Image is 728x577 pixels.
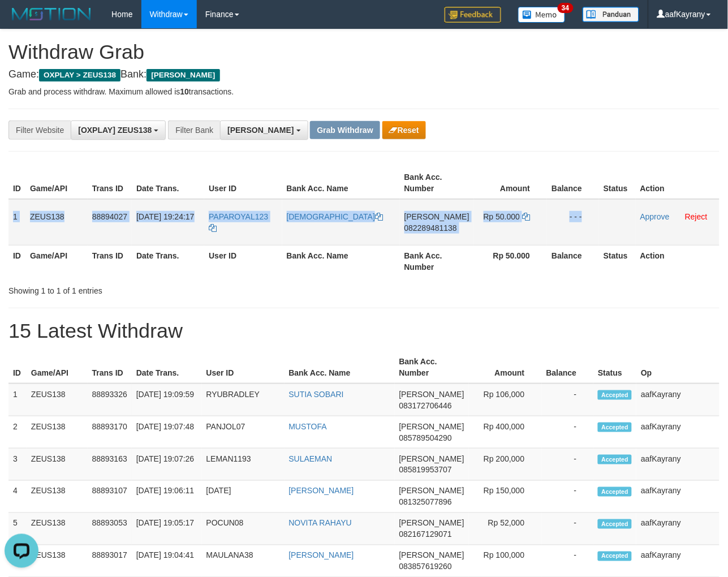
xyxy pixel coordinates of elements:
button: [OXPLAY] ZEUS138 [71,120,166,140]
th: Balance [542,351,594,384]
td: 88893163 [88,449,132,481]
td: - [542,513,594,545]
td: Rp 106,000 [469,384,542,416]
span: Accepted [598,423,632,432]
td: Rp 400,000 [469,416,542,449]
td: 88893326 [88,384,132,416]
td: PANJOL07 [202,416,285,449]
span: [PERSON_NAME] [404,212,469,221]
strong: 10 [180,87,189,96]
th: Action [636,167,720,199]
td: aafKayrany [636,416,720,449]
span: Copy 082289481138 to clipboard [404,223,457,232]
th: Bank Acc. Name [282,245,400,277]
p: Grab and process withdraw. Maximum allowed is transactions. [8,86,720,97]
span: [PERSON_NAME] [147,69,219,81]
a: [PERSON_NAME] [289,486,354,496]
th: ID [8,351,27,384]
td: 4 [8,481,27,513]
span: [PERSON_NAME] [399,519,464,528]
th: Bank Acc. Name [285,351,395,384]
th: Balance [547,167,599,199]
button: [PERSON_NAME] [220,120,308,140]
a: NOVITA RAHAYU [289,519,352,528]
th: Bank Acc. Name [282,167,400,199]
th: Bank Acc. Number [400,245,474,277]
span: 88894027 [92,212,127,221]
span: Accepted [598,390,632,400]
span: Accepted [598,455,632,464]
th: Date Trans. [132,167,204,199]
img: Button%20Memo.svg [518,7,566,23]
button: Grab Withdraw [310,121,380,139]
a: SUTIA SOBARI [289,390,344,399]
td: POCUN08 [202,513,285,545]
td: 88893107 [88,481,132,513]
span: [PERSON_NAME] [399,486,464,496]
th: Game/API [27,351,88,384]
td: [DATE] 19:07:26 [132,449,202,481]
td: [DATE] 19:05:17 [132,513,202,545]
span: Copy 083172706446 to clipboard [399,401,452,410]
span: 34 [558,3,573,13]
div: Filter Bank [168,120,220,140]
th: Bank Acc. Number [400,167,474,199]
td: 3 [8,449,27,481]
td: ZEUS138 [27,416,88,449]
th: Trans ID [88,351,132,384]
span: [PERSON_NAME] [227,126,294,135]
div: Filter Website [8,120,71,140]
span: [PERSON_NAME] [399,422,464,431]
span: [DATE] 19:24:17 [136,212,194,221]
th: Date Trans. [132,351,202,384]
th: Status [593,351,636,384]
span: Copy 081325077896 to clipboard [399,498,452,507]
th: Trans ID [88,245,132,277]
th: Bank Acc. Number [395,351,469,384]
span: Accepted [598,552,632,561]
td: ZEUS138 [27,481,88,513]
span: Copy 085819953707 to clipboard [399,466,452,475]
span: [PERSON_NAME] [399,454,464,463]
span: Rp 50.000 [484,212,520,221]
td: aafKayrany [636,384,720,416]
td: RYUBRADLEY [202,384,285,416]
span: [PERSON_NAME] [399,390,464,399]
span: Copy 083857619260 to clipboard [399,562,452,571]
td: 88893170 [88,416,132,449]
td: ZEUS138 [25,199,88,246]
td: 1 [8,199,25,246]
th: Amount [469,351,542,384]
h4: Game: Bank: [8,69,720,80]
th: Balance [547,245,599,277]
a: [DEMOGRAPHIC_DATA] [287,212,384,221]
th: User ID [204,245,282,277]
span: [OXPLAY] ZEUS138 [78,126,152,135]
th: Status [599,167,636,199]
h1: 15 Latest Withdraw [8,320,720,342]
a: [PERSON_NAME] [289,551,354,560]
span: Accepted [598,519,632,529]
td: [DATE] 19:06:11 [132,481,202,513]
th: Amount [474,167,547,199]
a: MUSTOFA [289,422,327,431]
td: aafKayrany [636,449,720,481]
div: Showing 1 to 1 of 1 entries [8,281,295,296]
button: Open LiveChat chat widget [5,5,38,38]
span: Copy 085789504290 to clipboard [399,433,452,442]
th: Trans ID [88,167,132,199]
h1: Withdraw Grab [8,41,720,63]
th: Op [636,351,720,384]
th: Action [636,245,720,277]
th: Status [599,245,636,277]
td: - - - [547,199,599,246]
span: Copy 082167129071 to clipboard [399,530,452,539]
td: - [542,416,594,449]
th: ID [8,167,25,199]
th: Game/API [25,245,88,277]
span: [PERSON_NAME] [399,551,464,560]
td: [DATE] 19:09:59 [132,384,202,416]
td: [DATE] [202,481,285,513]
td: aafKayrany [636,513,720,545]
td: 1 [8,384,27,416]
